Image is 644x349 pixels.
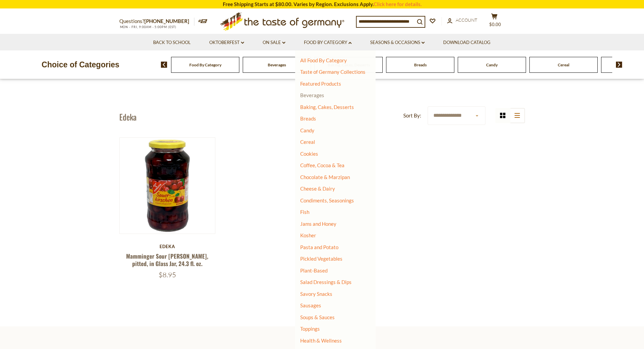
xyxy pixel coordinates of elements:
[153,39,191,46] a: Back to School
[300,279,352,285] a: Salad Dressings & Dips
[300,326,320,332] a: Toppings
[300,336,342,345] a: Health & Wellness
[300,256,342,262] a: Pickled Vegetables
[300,221,336,227] a: Jams and Honey
[126,252,208,267] a: Mamminger Sour [PERSON_NAME], pitted, in Glass Jar, 24.3 fl. oz.
[161,62,167,68] img: previous arrow
[304,39,352,46] a: Food By Category
[558,62,569,67] a: Cereal
[300,139,315,145] a: Cereal
[209,39,244,46] a: Oktoberfest
[403,111,421,120] label: Sort By:
[300,57,347,63] a: All Food By Category
[300,302,321,308] a: Sausages
[414,62,427,67] a: Breads
[144,18,189,24] a: [PHONE_NUMBER]
[300,162,344,168] a: Coffee, Cocoa & Tea
[300,127,314,133] a: Candy
[300,291,332,297] a: Savory Snacks
[268,62,286,67] a: Beverages
[300,267,328,274] a: Plant-Based
[119,17,194,26] p: Questions?
[616,62,622,68] img: next arrow
[300,92,324,98] a: Beverages
[370,39,425,46] a: Seasons & Occasions
[484,13,505,30] button: $0.00
[300,209,309,215] a: Fish
[300,69,365,75] a: Taste of Germany Collections
[300,314,335,320] a: Soups & Sauces
[374,1,422,7] a: Click here for details.
[189,62,221,67] a: Food By Category
[119,112,137,122] h1: Edeka
[263,39,285,46] a: On Sale
[300,244,338,250] a: Pasta and Potato
[300,186,335,192] a: Cheese & Dairy
[486,62,498,67] a: Candy
[120,138,215,234] img: Mamminger
[300,174,350,180] a: Chocolate & Marzipan
[119,25,177,29] span: MON - FRI, 9:00AM - 5:00PM (EST)
[300,81,341,87] a: Featured Products
[443,39,491,46] a: Download Catalog
[300,232,316,238] a: Kosher
[300,197,354,203] a: Condiments, Seasonings
[159,270,176,279] span: $8.95
[489,22,501,27] span: $0.00
[300,104,354,110] a: Baking, Cakes, Desserts
[300,115,316,122] a: Breads
[300,151,318,157] a: Cookies
[456,17,477,23] span: Account
[119,244,216,249] div: Edeka
[447,17,477,24] a: Account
